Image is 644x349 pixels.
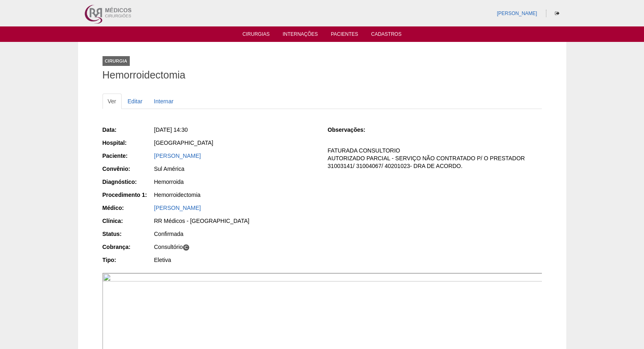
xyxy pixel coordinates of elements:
div: Médico: [103,204,153,212]
i: Sair [555,11,559,16]
div: Paciente: [103,152,153,160]
div: Consultório [154,243,317,251]
div: Hospital: [103,139,153,147]
a: Cirurgias [242,31,270,39]
div: Hemorroidectomia [154,191,317,199]
a: Internações [283,31,318,39]
div: Procedimento 1: [103,191,153,199]
div: Hemorroida [154,178,317,186]
div: Eletiva [154,256,317,264]
a: Internar [148,94,179,109]
div: [GEOGRAPHIC_DATA] [154,139,317,147]
div: Cirurgia [103,56,130,66]
a: Editar [122,94,148,109]
div: Data: [103,126,153,134]
span: [DATE] 14:30 [154,127,188,133]
div: Clínica: [103,217,153,225]
div: RR Médicos - [GEOGRAPHIC_DATA] [154,217,317,225]
a: [PERSON_NAME] [154,205,201,211]
div: Diagnóstico: [103,178,153,186]
span: C [183,244,190,251]
div: Convênio: [103,165,153,173]
a: Cadastros [371,31,402,39]
p: FATURADA CONSULTORIO AUTORIZADO PARCIAL - SERVIÇO NÃO CONTRATADO P/ O PRESTADOR 31003141/ 3100406... [327,147,541,170]
a: [PERSON_NAME] [497,11,537,16]
div: Sul América [154,165,317,173]
div: Confirmada [154,230,317,238]
a: Ver [103,94,122,109]
h1: Hemorroidectomia [103,70,542,80]
div: Tipo: [103,256,153,264]
div: Status: [103,230,153,238]
div: Observações: [327,126,378,134]
a: [PERSON_NAME] [154,153,201,159]
div: Cobrança: [103,243,153,251]
a: Pacientes [331,31,358,39]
